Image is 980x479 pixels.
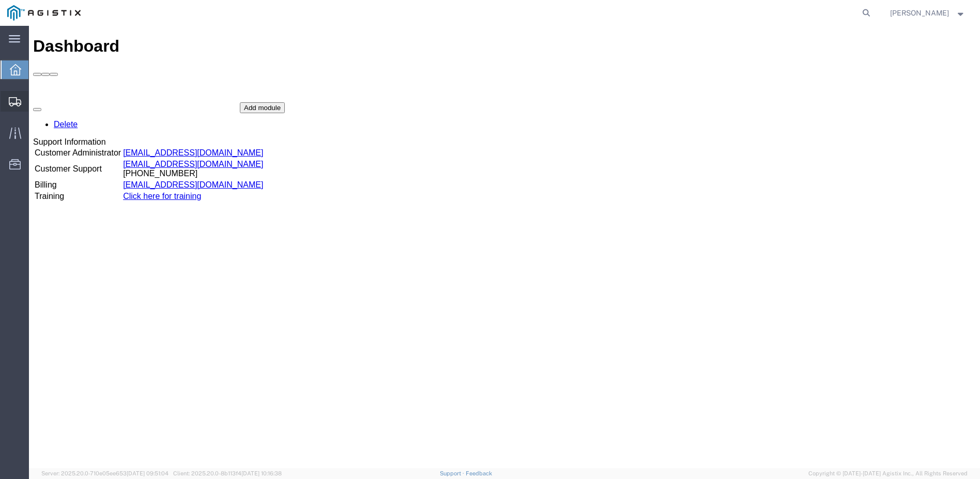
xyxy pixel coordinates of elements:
a: [EMAIL_ADDRESS][DOMAIN_NAME] [94,122,234,131]
a: [EMAIL_ADDRESS][DOMAIN_NAME] [94,134,234,143]
span: Server: 2025.20.0-710e05ee653 [41,470,169,476]
td: Billing [5,154,93,164]
span: [DATE] 09:51:04 [127,470,169,476]
span: Dennis Valles [890,7,949,19]
button: [PERSON_NAME] [890,7,966,19]
img: logo [7,5,81,21]
button: Add module [211,76,256,87]
span: Copyright © [DATE]-[DATE] Agistix Inc., All Rights Reserved [808,469,968,478]
span: [DATE] 10:16:38 [241,470,282,476]
span: Client: 2025.20.0-8b113f4 [173,470,282,476]
iframe: FS Legacy Container [29,26,980,468]
a: Click here for training [94,166,172,175]
a: [EMAIL_ADDRESS][DOMAIN_NAME] [94,154,234,163]
a: Support [440,470,466,476]
td: Training [5,165,93,176]
a: Feedback [466,470,492,476]
td: Customer Support [5,133,93,153]
td: [PHONE_NUMBER] [94,133,235,153]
